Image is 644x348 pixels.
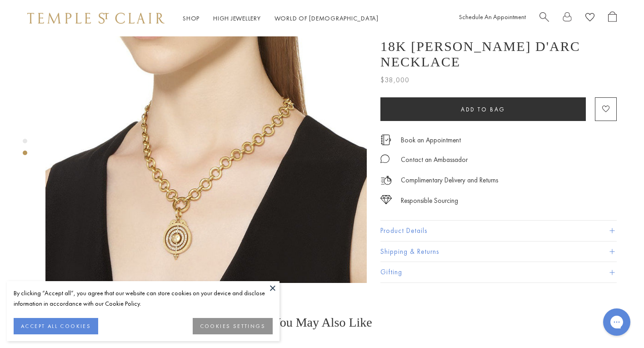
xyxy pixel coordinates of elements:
div: Responsible Sourcing [401,195,458,207]
p: Complimentary Delivery and Returns [401,175,498,186]
img: icon_delivery.svg [380,175,392,186]
img: icon_sourcing.svg [380,195,392,204]
button: Shipping & Returns [380,242,617,262]
button: Gifting [380,262,617,282]
button: Product Details [380,221,617,241]
span: $38,000 [380,74,409,86]
a: Search [539,11,549,25]
button: ACCEPT ALL COOKIES [14,318,98,334]
span: Add to bag [461,106,505,113]
img: MessageIcon-01_2.svg [380,154,389,163]
div: Product gallery navigation [23,136,27,162]
div: By clicking “Accept all”, you agree that our website can store cookies on your device and disclos... [14,288,273,309]
a: Schedule An Appointment [459,13,526,21]
nav: Main navigation [183,13,379,24]
a: High JewelleryHigh Jewellery [213,14,261,22]
div: Contact an Ambassador [401,154,468,166]
img: icon_appointment.svg [380,135,391,145]
button: COOKIES SETTINGS [193,318,273,334]
a: World of [DEMOGRAPHIC_DATA]World of [DEMOGRAPHIC_DATA] [275,14,379,22]
a: Open Shopping Bag [608,11,617,25]
h1: 18K [PERSON_NAME] d'Arc Necklace [380,39,617,70]
a: Book an Appointment [401,135,461,145]
a: View Wishlist [585,11,594,25]
a: ShopShop [183,14,200,22]
iframe: Gorgias live chat messenger [599,305,635,339]
button: Add to bag [380,97,586,121]
h3: You May Also Like [36,315,608,330]
img: Temple St. Clair [27,13,165,24]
